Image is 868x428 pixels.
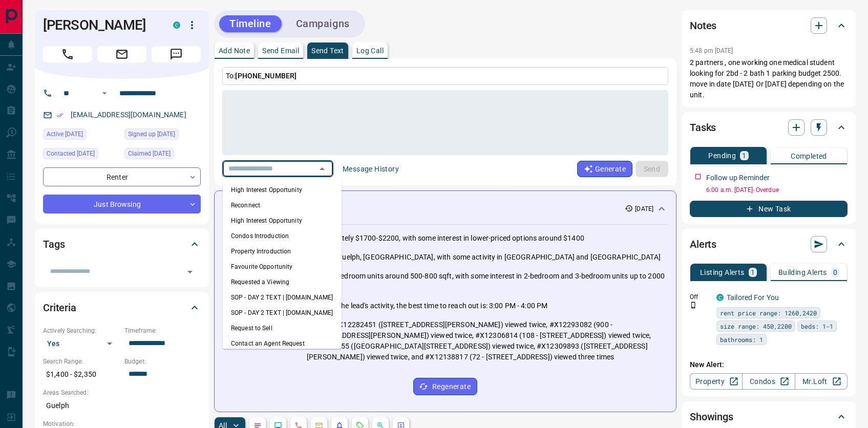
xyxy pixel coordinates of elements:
li: Condos Introduction [223,228,342,244]
li: High Interest Opportunity [223,213,342,228]
div: Activity Summary[DATE] [223,199,668,218]
button: New Task [690,201,848,217]
button: Timeline [219,15,282,32]
li: Contact an Agent Request [223,336,342,351]
div: Criteria [43,295,201,320]
div: Just Browsing [43,195,201,213]
a: Condos [742,373,795,390]
button: Message History [336,161,405,177]
button: Regenerate [413,378,477,395]
button: Open [98,87,111,99]
li: Requested a Viewing [223,274,342,290]
li: Property Introduction [223,244,342,259]
svg: Email Verified [56,112,63,119]
span: beds: 1-1 [801,321,833,331]
p: Completed [791,153,827,160]
li: Request to Sell [223,320,342,336]
span: [PHONE_NUMBER] [235,72,297,80]
a: Tailored For You [727,293,779,302]
p: Budget: [124,357,201,366]
h1: [PERSON_NAME] [43,17,158,33]
h2: Showings [690,409,733,425]
p: 1 [751,269,755,276]
div: condos.ca [716,294,724,301]
h2: Tasks [690,119,716,136]
p: Listing Alerts [700,269,745,276]
p: Primarily Guelph, [GEOGRAPHIC_DATA], with some activity in [GEOGRAPHIC_DATA] and [GEOGRAPHIC_DATA] [307,252,661,263]
p: 0 [833,269,837,276]
p: Search Range: [43,357,119,366]
p: Follow up Reminder [706,173,770,183]
a: Mr.Loft [795,373,848,390]
p: Mostly 1-bedroom units around 500-800 sqft, with some interest in 2-bedroom and 3-bedroom units u... [307,271,668,292]
span: size range: 450,2200 [720,321,792,331]
div: Sat Sep 06 2025 [43,129,119,143]
p: $1,400 - $2,350 [43,366,119,383]
div: Notes [690,13,848,38]
p: Off [690,292,710,302]
svg: Push Notification Only [690,302,697,309]
span: Contacted [DATE] [47,148,95,159]
div: Alerts [690,232,848,256]
div: Wed Jun 11 2025 [124,148,201,162]
p: 5:48 pm [DATE] [690,47,733,54]
p: 1 [742,152,746,159]
div: condos.ca [173,22,180,29]
p: Log Call [356,47,384,54]
li: SOP - DAY 2 TEXT | [DOMAIN_NAME] [223,305,342,320]
h2: Alerts [690,236,716,252]
span: Call [43,46,92,62]
span: Email [97,46,146,62]
h2: Criteria [43,299,76,316]
p: Listings #X12282451 ([STREET_ADDRESS][PERSON_NAME]) viewed twice, #X12293082 (900 - [STREET_ADDRE... [307,319,668,362]
p: Add Note [219,47,250,54]
h2: Tags [43,236,65,252]
span: bathrooms: 1 [720,334,763,345]
li: Reconnect [223,198,342,213]
p: 6:00 a.m. [DATE] - Overdue [706,185,848,195]
p: Pending [708,152,736,159]
div: Sat Jun 07 2025 [124,129,201,143]
li: SOP - DAY 2 TEXT | [DOMAIN_NAME] [223,290,342,305]
li: High Interest Opportunity [223,182,342,198]
p: Approximately $1700-$2200, with some interest in lower-priced options around $1400 [307,233,584,244]
p: Based on the lead's activity, the best time to reach out is: 3:00 PM - 4:00 PM [307,301,547,311]
div: Yes [43,335,119,352]
p: Send Text [311,47,344,54]
p: Areas Searched: [43,388,201,397]
button: Open [183,265,197,279]
p: [DATE] [635,204,653,213]
button: Campaigns [286,15,360,32]
button: Generate [577,161,632,177]
p: Send Email [262,47,299,54]
p: Timeframe: [124,326,201,335]
p: New Alert: [690,359,848,370]
span: Message [152,46,201,62]
p: To: [222,67,668,85]
h2: Notes [690,17,716,34]
span: rent price range: 1260,2420 [720,308,817,318]
span: Claimed [DATE] [128,148,171,159]
a: [EMAIL_ADDRESS][DOMAIN_NAME] [71,111,186,119]
div: Tags [43,232,201,256]
span: Active [DATE] [47,129,83,139]
li: Favourite Opportunity [223,259,342,274]
div: Renter [43,167,201,186]
button: Close [315,162,329,176]
span: Signed up [DATE] [128,129,175,139]
div: Wed Jun 11 2025 [43,148,119,162]
p: 2 partners , one working one medical student looking for 2bd - 2 bath 1 parking budget 2500. move... [690,57,848,100]
a: Property [690,373,743,390]
p: Actively Searching: [43,326,119,335]
p: Building Alerts [778,269,827,276]
p: Guelph [43,397,201,414]
div: Tasks [690,115,848,140]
